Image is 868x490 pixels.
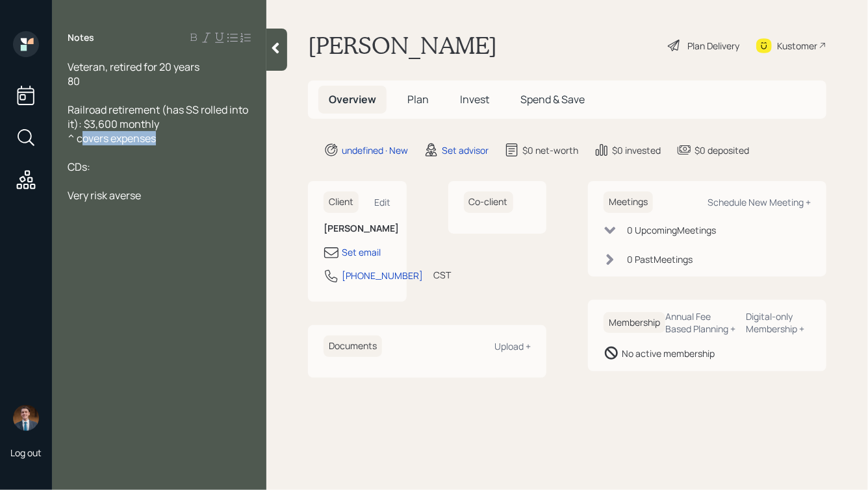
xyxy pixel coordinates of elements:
div: Kustomer [777,39,817,53]
div: undefined · New [342,143,408,157]
span: Invest [460,92,489,106]
h6: Meetings [604,191,653,213]
h6: Documents [324,336,382,357]
span: Railroad retirement (has SS rolled into it): $3,600 monthly [68,103,250,131]
h6: Membership [604,312,665,334]
div: No active membership [622,347,715,360]
div: [PHONE_NUMBER] [342,269,423,282]
span: Overview [329,92,376,106]
span: Spend & Save [520,92,585,106]
span: Veteran, retired for 20 years [68,60,199,74]
div: Log out [10,447,42,459]
div: $0 invested [612,143,661,157]
span: Plan [407,92,429,106]
div: Plan Delivery [687,39,739,53]
h6: Co-client [464,191,513,213]
div: Edit [375,196,391,208]
div: Set email [342,245,381,259]
div: Schedule New Meeting + [708,196,811,208]
div: Annual Fee Based Planning + [665,310,736,335]
div: Set advisor [442,143,489,157]
div: $0 deposited [695,143,749,157]
div: $0 net-worth [522,143,578,157]
div: 0 Upcoming Meeting s [627,223,716,237]
span: 80 [68,74,80,88]
div: CST [433,268,451,282]
span: Very risk averse [68,188,141,202]
div: 0 Past Meeting s [627,252,693,266]
span: ^ covers expenses [68,131,156,145]
h6: Client [324,191,359,213]
div: Upload + [494,340,531,352]
label: Notes [68,31,94,44]
h1: [PERSON_NAME] [308,31,497,60]
div: Digital-only Membership + [747,310,811,335]
h6: [PERSON_NAME] [324,223,391,234]
span: CDs: [68,160,90,174]
img: hunter_neumayer.jpg [13,405,39,431]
